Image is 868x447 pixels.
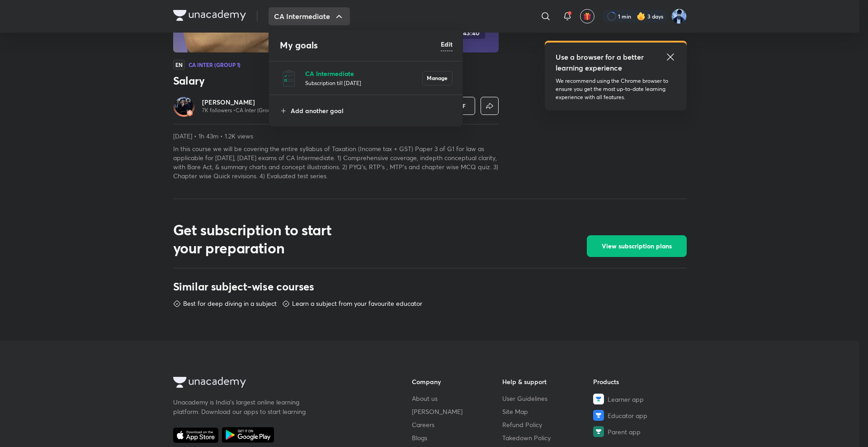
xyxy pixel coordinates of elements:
[422,71,453,86] button: Manage
[291,106,453,115] p: Add another goal
[305,78,422,87] p: Subscription till [DATE]
[305,69,422,78] p: CA Intermediate
[280,69,298,87] img: CA Intermediate
[441,39,453,49] h6: Edit
[280,38,441,52] h4: My goals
